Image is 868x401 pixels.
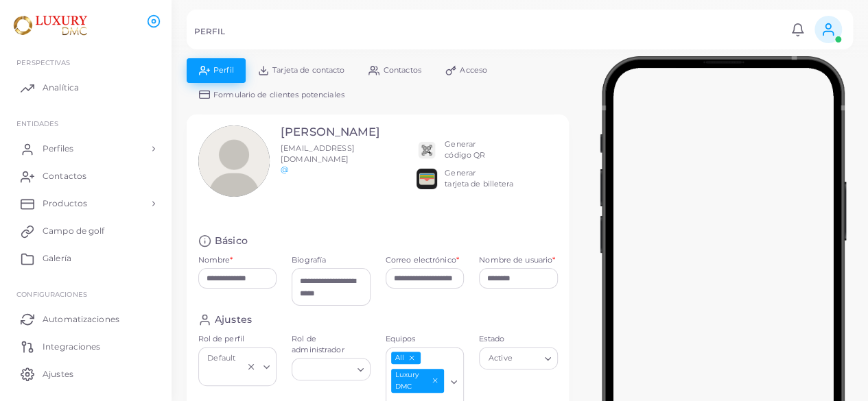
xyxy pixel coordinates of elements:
img: logo [12,13,89,38]
button: Borrar seleccionados [246,361,256,372]
font: Generar [445,139,476,149]
span: Default [206,352,237,365]
a: Analítica [10,74,161,101]
font: Rol de administrador [292,334,344,354]
font: Rol de perfil [198,334,244,343]
span: Active [486,352,514,366]
font: Correo electrónico [386,255,456,265]
font: PERFIL [194,27,225,36]
font: tarjeta de billetera [445,179,513,189]
font: Acceso [460,65,487,75]
font: Nombre [198,255,231,265]
span: All [391,352,421,364]
span: Luxury DMC [391,369,445,393]
a: Campo de golf [10,217,161,245]
font: Productos [43,198,87,208]
font: Integraciones [43,341,100,352]
button: Deselect Luxury DMC [430,376,440,385]
div: Buscar opción [198,347,277,386]
font: código QR [445,150,485,160]
a: Perfiles [10,135,161,162]
a: @ [281,165,288,174]
img: apple-wallet.png [417,169,437,189]
font: Analítica [43,82,79,93]
a: Contactos [10,162,161,190]
a: Integraciones [10,332,161,360]
font: Perfil [213,65,234,75]
font: Configuraciones [16,290,87,298]
font: [PERSON_NAME] [281,125,380,138]
font: Equipos [386,334,416,343]
font: Contactos [43,171,86,181]
font: [EMAIL_ADDRESS][DOMAIN_NAME] [281,143,355,164]
font: Tarjeta de contacto [272,65,344,75]
font: Básico [215,234,248,247]
a: Galería [10,245,161,272]
div: Buscar opción [479,347,558,369]
font: Campo de golf [43,226,104,236]
font: Formulario de clientes potenciales [213,90,344,99]
font: Nombre de usuario [479,255,552,265]
a: Productos [10,190,161,217]
input: Buscar opción [515,351,539,366]
font: Estado [479,334,504,343]
font: Contactos [384,65,421,75]
font: ENTIDADES [16,119,58,127]
a: Ajustes [10,360,161,387]
font: Generar [445,168,476,178]
font: Ajustes [215,313,252,326]
font: Ajustes [43,369,73,379]
font: Perfiles [43,143,73,154]
font: PERSPECTIVAS [16,58,70,66]
input: Buscar opción [298,362,352,377]
font: Galería [43,253,71,263]
font: Biografía [292,255,326,265]
a: Automatizaciones [10,305,161,332]
input: Buscar opción [204,368,244,383]
font: Automatizaciones [43,314,119,324]
div: Buscar opción [292,358,371,380]
img: qr2.png [417,140,437,160]
button: Deselect All [407,353,417,363]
